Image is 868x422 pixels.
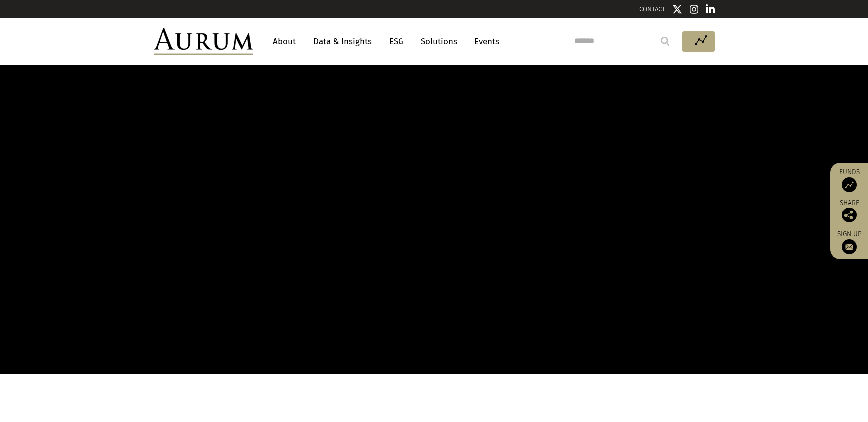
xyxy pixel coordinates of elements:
[655,31,675,51] input: Submit
[154,28,253,55] img: Aurum
[706,4,715,14] img: Linkedin icon
[469,32,499,51] a: Events
[690,4,699,14] img: Instagram icon
[416,32,462,51] a: Solutions
[842,208,857,222] img: Share this post
[835,168,863,192] a: Funds
[842,239,857,254] img: Sign up to our newsletter
[308,32,377,51] a: Data & Insights
[835,200,863,222] div: Share
[842,177,857,192] img: Access Funds
[384,32,408,51] a: ESG
[268,32,301,51] a: About
[835,230,863,254] a: Sign up
[672,4,682,14] img: Twitter icon
[639,5,665,13] a: CONTACT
